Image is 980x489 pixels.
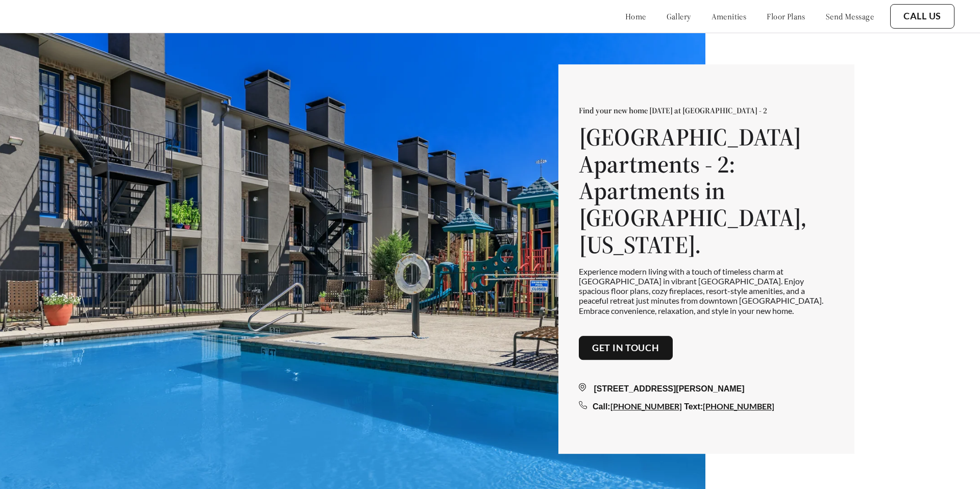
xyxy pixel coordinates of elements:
[579,383,834,396] div: [STREET_ADDRESS][PERSON_NAME]
[610,402,682,411] a: [PHONE_NUMBER]
[903,11,941,22] a: Call Us
[826,11,874,21] a: send message
[712,11,747,21] a: amenities
[579,336,673,360] button: Get in touch
[579,105,834,115] p: Find your new home [DATE] at [GEOGRAPHIC_DATA] - 2
[890,4,954,29] button: Call Us
[767,11,805,21] a: floor plans
[684,403,703,411] span: Text:
[579,124,834,258] h1: [GEOGRAPHIC_DATA] Apartments - 2: Apartments in [GEOGRAPHIC_DATA], [US_STATE].
[579,266,834,315] p: Experience modern living with a touch of timeless charm at [GEOGRAPHIC_DATA] in vibrant [GEOGRAPH...
[667,11,691,21] a: gallery
[625,11,646,21] a: home
[593,403,610,411] span: Call:
[703,402,774,411] a: [PHONE_NUMBER]
[592,343,659,354] a: Get in touch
